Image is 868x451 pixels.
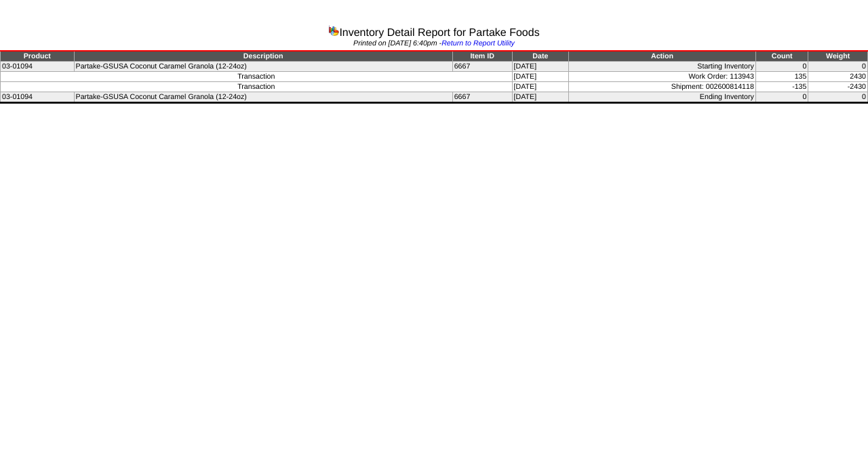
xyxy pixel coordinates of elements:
[1,92,75,103] td: 03-01094
[755,72,808,82] td: 135
[569,62,756,72] td: Starting Inventory
[452,62,512,72] td: 6667
[808,92,868,103] td: 0
[512,51,569,62] td: Date
[755,82,808,92] td: -135
[512,72,569,82] td: [DATE]
[569,82,756,92] td: Shipment: 002600814118
[808,62,868,72] td: 0
[1,82,513,92] td: Transaction
[1,62,75,72] td: 03-01094
[808,51,868,62] td: Weight
[755,92,808,103] td: 0
[808,72,868,82] td: 2430
[569,72,756,82] td: Work Order: 113943
[569,92,756,103] td: Ending Inventory
[74,51,452,62] td: Description
[569,51,756,62] td: Action
[512,92,569,103] td: [DATE]
[74,62,452,72] td: Partake-GSUSA Coconut Caramel Granola (12-24oz)
[441,39,515,47] a: Return to Report Utility
[328,25,339,36] img: graph.gif
[512,82,569,92] td: [DATE]
[512,62,569,72] td: [DATE]
[452,92,512,103] td: 6667
[1,72,513,82] td: Transaction
[755,62,808,72] td: 0
[452,51,512,62] td: Item ID
[1,51,75,62] td: Product
[755,51,808,62] td: Count
[74,92,452,103] td: Partake-GSUSA Coconut Caramel Granola (12-24oz)
[808,82,868,92] td: -2430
